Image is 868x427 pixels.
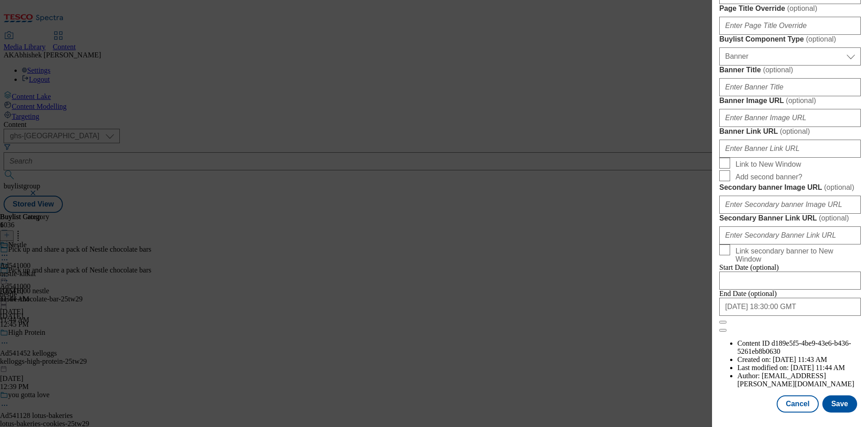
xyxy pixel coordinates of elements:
input: Enter Date [719,298,861,316]
label: Banner Title [719,66,861,75]
input: Enter Banner Link URL [719,140,861,158]
span: [DATE] 11:43 AM [773,356,827,363]
label: Secondary Banner Link URL [719,214,861,223]
span: End Date (optional) [719,290,777,297]
li: Author: [737,372,861,388]
input: Enter Banner Image URL [719,109,861,127]
span: ( optional ) [819,214,849,222]
span: ( optional ) [787,5,817,12]
span: ( optional ) [780,127,810,135]
button: Save [822,395,857,413]
span: Add second banner? [736,173,802,181]
span: Start Date (optional) [719,263,779,271]
input: Enter Secondary banner Image URL [719,196,861,214]
span: d189e5f5-4be9-43e6-b436-5261eb8b0630 [737,339,851,355]
span: Link secondary banner to New Window [736,247,857,263]
span: ( optional ) [763,66,793,74]
span: [DATE] 11:44 AM [791,364,845,371]
span: ( optional ) [786,97,816,104]
input: Enter Page Title Override [719,17,861,35]
label: Banner Link URL [719,127,861,136]
span: ( optional ) [806,35,836,43]
label: Buylist Component Type [719,35,861,44]
li: Content ID [737,339,861,356]
label: Page Title Override [719,4,861,13]
label: Banner Image URL [719,96,861,105]
span: ( optional ) [824,183,854,191]
li: Created on: [737,356,861,364]
input: Enter Secondary Banner Link URL [719,226,861,244]
button: Cancel [777,395,818,413]
span: [EMAIL_ADDRESS][PERSON_NAME][DOMAIN_NAME] [737,372,854,388]
li: Last modified on: [737,364,861,372]
input: Enter Date [719,272,861,290]
button: Close [719,321,726,324]
input: Enter Banner Title [719,78,861,96]
label: Secondary banner Image URL [719,183,861,192]
span: Link to New Window [736,160,801,169]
